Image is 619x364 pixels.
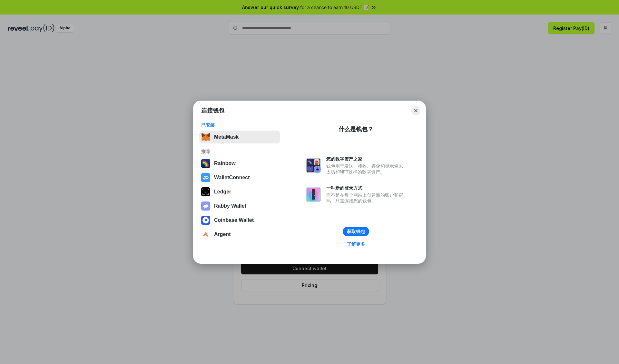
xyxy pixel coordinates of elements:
[201,202,210,211] img: svg+xml,%3Csvg%20xmlns%3D%22http%3A%2F%2Fwww.w3.org%2F2000%2Fsvg%22%20fill%3D%22none%22%20viewBox...
[326,156,406,162] div: 您的数字资产之家
[214,203,246,209] div: Rabby Wallet
[201,107,224,114] h1: 连接钱包
[201,133,210,142] img: svg+xml,%3Csvg%20fill%3D%22none%22%20height%3D%2233%22%20viewBox%3D%220%200%2035%2033%22%20width%...
[214,217,254,223] div: Coinbase Wallet
[201,173,210,182] img: svg+xml,%3Csvg%20width%3D%2228%22%20height%3D%2228%22%20viewBox%3D%220%200%2028%2028%22%20fill%3D...
[201,216,210,225] img: svg+xml,%3Csvg%20width%3D%2228%22%20height%3D%2228%22%20viewBox%3D%220%200%2028%2028%22%20fill%3D...
[343,240,369,248] a: 了解更多
[306,187,321,202] img: svg+xml,%3Csvg%20xmlns%3D%22http%3A%2F%2Fwww.w3.org%2F2000%2Fsvg%22%20fill%3D%22none%22%20viewBox...
[199,131,280,143] button: MetaMask
[214,231,231,237] div: Argent
[306,158,321,173] img: svg+xml,%3Csvg%20xmlns%3D%22http%3A%2F%2Fwww.w3.org%2F2000%2Fsvg%22%20fill%3D%22none%22%20viewBox...
[199,228,280,241] button: Argent
[326,163,406,175] div: 钱包用于发送、接收、存储和显示像以太坊和NFT这样的数字资产。
[199,157,280,170] button: Rainbow
[214,161,236,166] div: Rainbow
[214,189,231,195] div: Ledger
[201,187,210,196] img: svg+xml,%3Csvg%20xmlns%3D%22http%3A%2F%2Fwww.w3.org%2F2000%2Fsvg%22%20width%3D%2228%22%20height%3...
[326,192,406,204] div: 而不是在每个网站上创建新的账户和密码，只需连接您的钱包。
[199,185,280,198] button: Ledger
[214,175,250,181] div: WalletConnect
[201,122,278,128] div: 已安装
[347,229,365,234] div: 获取钱包
[199,171,280,184] button: WalletConnect
[326,185,406,191] div: 一种新的登录方式
[343,227,369,236] button: 获取钱包
[411,106,420,115] button: Close
[201,149,278,154] div: 推荐
[339,125,373,133] div: 什么是钱包？
[199,214,280,227] button: Coinbase Wallet
[199,200,280,212] button: Rabby Wallet
[201,159,210,168] img: svg+xml,%3Csvg%20width%3D%22120%22%20height%3D%22120%22%20viewBox%3D%220%200%20120%20120%22%20fil...
[347,241,365,247] div: 了解更多
[214,134,239,140] div: MetaMask
[201,230,210,239] img: svg+xml,%3Csvg%20width%3D%2228%22%20height%3D%2228%22%20viewBox%3D%220%200%2028%2028%22%20fill%3D...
